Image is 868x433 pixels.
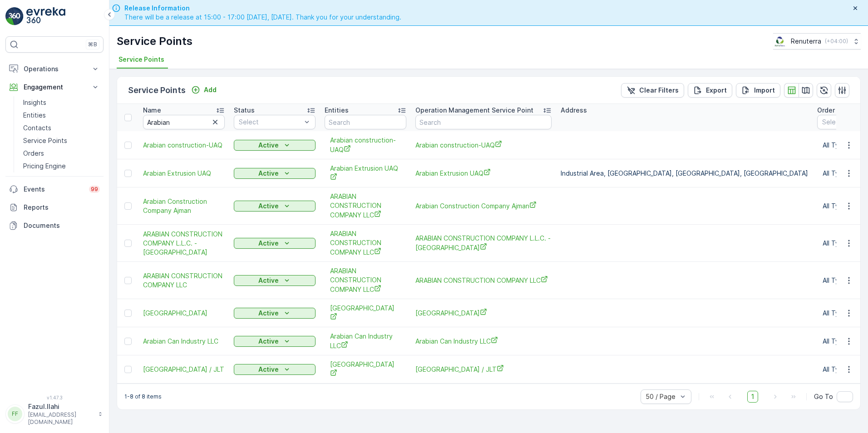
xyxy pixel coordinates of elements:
[124,4,401,13] span: Release Information
[143,365,225,374] span: [GEOGRAPHIC_DATA] / JLT
[258,337,279,346] p: Active
[143,309,225,318] a: Arabian Medical centre
[28,402,94,411] p: Fazul.Ilahi
[330,266,401,294] a: ARABIAN CONSTRUCTION COMPANY LLC
[143,106,161,115] p: Name
[23,111,46,120] p: Entities
[204,85,217,94] p: Add
[117,34,192,49] p: Service Points
[5,60,104,78] button: Operations
[258,239,279,248] p: Active
[330,360,401,379] a: American Arabian Medical Center
[234,238,316,249] button: Active
[258,276,279,285] p: Active
[23,136,67,145] p: Service Points
[561,106,587,115] p: Address
[415,364,552,374] span: [GEOGRAPHIC_DATA] / JLT
[415,140,552,150] a: Arabian construction-UAQ
[20,122,104,134] a: Contacts
[415,106,533,115] p: Operation Management Service Point
[234,140,316,151] button: Active
[8,407,22,421] div: FF
[28,411,94,426] p: [EMAIL_ADDRESS][DOMAIN_NAME]
[20,147,104,160] a: Orders
[706,86,727,95] p: Export
[124,338,132,345] div: Toggle Row Selected
[124,202,132,210] div: Toggle Row Selected
[234,106,255,115] p: Status
[773,33,861,49] button: Renuterra(+04:00)
[124,240,132,247] div: Toggle Row Selected
[5,180,104,198] a: Events99
[124,277,132,284] div: Toggle Row Selected
[736,83,780,98] button: Import
[234,336,316,347] button: Active
[124,142,132,149] div: Toggle Row Selected
[330,192,401,220] a: ARABIAN CONSTRUCTION COMPANY LLC
[124,170,132,177] div: Toggle Row Selected
[26,7,65,25] img: logo_light-DOdMpM7g.png
[143,309,225,318] span: [GEOGRAPHIC_DATA]
[556,159,813,187] td: Industrial Area, [GEOGRAPHIC_DATA], [GEOGRAPHIC_DATA], [GEOGRAPHIC_DATA]
[5,395,104,400] span: v 1.47.3
[234,308,316,319] button: Active
[791,37,821,46] p: Renuterra
[143,141,225,150] span: Arabian construction-UAQ
[234,364,316,375] button: Active
[415,276,552,285] a: ARABIAN CONSTRUCTION COMPANY LLC
[5,402,104,426] button: FFFazul.Ilahi[EMAIL_ADDRESS][DOMAIN_NAME]
[23,123,51,133] p: Contacts
[754,86,775,95] p: Import
[24,221,100,230] p: Documents
[330,164,401,182] a: Arabian Extrusion UAQ
[330,332,401,350] a: Arabian Can Industry LLC
[239,118,301,127] p: Select
[143,230,225,257] a: ARABIAN CONSTRUCTION COMPANY L.L.C. - Baccarat Hotel & Residences
[330,136,401,154] a: Arabian construction-UAQ
[773,36,787,46] img: Screenshot_2024-07-26_at_13.33.01.png
[258,309,279,318] p: Active
[24,185,84,194] p: Events
[415,308,552,318] a: Arabian Medical centre
[747,391,758,403] span: 1
[143,115,225,129] input: Search
[128,84,186,97] p: Service Points
[817,106,863,115] p: Order Settings
[23,149,44,158] p: Orders
[143,337,225,346] span: Arabian Can Industry LLC
[187,84,220,95] button: Add
[415,115,552,129] input: Search
[20,96,104,109] a: Insights
[415,234,552,252] a: ARABIAN CONSTRUCTION COMPANY L.L.C. - Baccarat Hotel & Residences
[814,392,833,401] span: Go To
[258,141,279,150] p: Active
[23,162,66,171] p: Pricing Engine
[415,336,552,346] span: Arabian Can Industry LLC
[118,55,164,64] span: Service Points
[258,365,279,374] p: Active
[234,275,316,286] button: Active
[143,271,225,290] a: ARABIAN CONSTRUCTION COMPANY LLC
[330,360,401,379] span: [GEOGRAPHIC_DATA]
[325,115,406,129] input: Search
[415,168,552,178] span: Arabian Extrusion UAQ
[330,304,401,322] span: [GEOGRAPHIC_DATA]
[5,78,104,96] button: Engagement
[124,366,132,373] div: Toggle Row Selected
[124,393,162,400] p: 1-8 of 8 items
[24,83,85,92] p: Engagement
[23,98,46,107] p: Insights
[24,203,100,212] p: Reports
[20,134,104,147] a: Service Points
[330,229,401,257] a: ARABIAN CONSTRUCTION COMPANY LLC
[234,201,316,212] button: Active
